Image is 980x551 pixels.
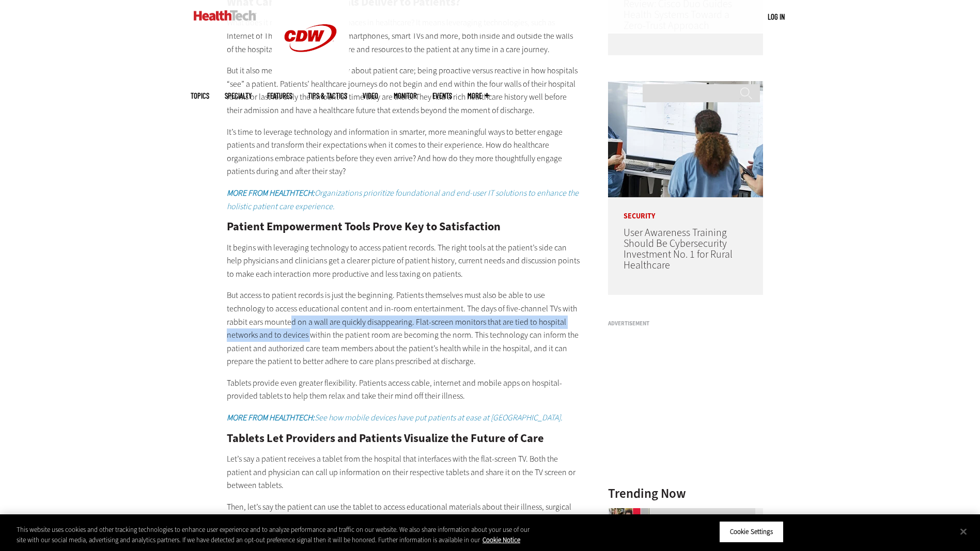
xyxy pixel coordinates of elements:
[227,452,581,492] p: Let’s say a patient receives a tablet from the hospital that interfaces with the flat-screen TV. ...
[719,521,784,543] button: Cookie Settings
[225,92,252,100] span: Specialty
[608,330,763,460] iframe: advertisement
[608,197,763,220] p: Security
[308,92,347,100] a: Tips & Tactics
[608,321,763,326] h3: Advertisement
[227,376,581,403] p: Tablets provide even greater flexibility. Patients access cable, internet and mobile apps on hosp...
[483,536,520,544] a: More information about your privacy
[394,92,417,100] a: MonITor
[608,487,763,500] h3: Trending Now
[363,92,378,100] a: Video
[432,92,452,100] a: Events
[227,289,581,368] p: But access to patient records is just the beginning. Patients themselves must also be able to use...
[227,187,579,212] a: MORE FROM HEALTHTECH:Organizations prioritize foundational and end-user IT solutions to enhance t...
[194,10,256,21] img: Home
[227,412,563,423] a: MORE FROM HEALTHTECH:See how mobile devices have put patients at ease at [GEOGRAPHIC_DATA].
[17,525,539,545] div: This website uses cookies and other tracking technologies to enhance user experience and to analy...
[468,92,489,100] span: More
[768,12,785,21] a: Log in
[227,187,315,198] strong: MORE FROM HEALTHTECH:
[227,412,315,423] strong: MORE FROM HEALTHTECH:
[608,508,655,516] a: collage of influencers
[624,226,733,272] a: User Awareness Training Should Be Cybersecurity Investment No. 1 for Rural Healthcare
[227,221,581,232] h2: Patient Empowerment Tools Prove Key to Satisfaction
[227,241,581,281] p: It begins with leveraging technology to access patient records. The right tools at the patient’s ...
[227,125,581,178] p: It’s time to leverage technology and information in smarter, more meaningful ways to better engag...
[768,11,785,22] div: User menu
[272,68,349,79] a: CDW
[608,81,763,197] img: Doctors reviewing information boards
[952,520,975,543] button: Close
[227,433,581,444] h2: Tablets Let Providers and Patients Visualize the Future of Care
[191,92,209,100] span: Topics
[227,500,581,540] p: Then, let’s say the patient can use the tablet to access educational materials about their illnes...
[608,508,649,549] img: collage of influencers
[267,92,292,100] a: Features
